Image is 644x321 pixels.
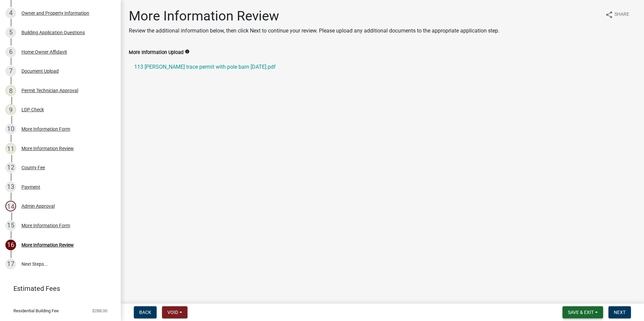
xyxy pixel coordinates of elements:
button: Back [134,306,157,318]
div: 9 [5,104,16,115]
i: share [605,11,613,19]
div: 10 [5,124,16,134]
div: 15 [5,220,16,231]
div: Permit Technician Approval [21,88,78,93]
a: Estimated Fees [5,282,110,295]
div: County Fee [21,165,45,170]
span: $288.00 [92,309,107,313]
div: 4 [5,8,16,18]
div: 13 [5,182,16,192]
h1: More Information Review [129,8,499,24]
span: Back [139,310,151,315]
div: More Information Review [21,243,74,247]
div: More Information Review [21,146,74,151]
div: 8 [5,85,16,96]
div: 12 [5,162,16,173]
button: Next [608,306,631,318]
div: Document Upload [21,69,59,73]
span: Share [614,11,629,19]
p: Review the additional information below, then click Next to continue your review. Please upload a... [129,27,499,35]
div: LDP Check [21,107,44,112]
div: 17 [5,259,16,269]
div: 16 [5,240,16,250]
div: Payment [21,185,40,189]
div: 7 [5,66,16,76]
a: 113 [PERSON_NAME] trace permit with pole barn [DATE].pdf [129,59,636,75]
div: Owner and Property Information [21,11,89,15]
i: info [185,49,190,54]
span: Save & Exit [568,310,594,315]
div: Home Owner Affidavit [21,50,67,54]
span: Void [167,310,178,315]
button: shareShare [600,8,635,21]
button: Save & Exit [562,306,603,318]
div: 11 [5,143,16,154]
div: 6 [5,47,16,57]
div: Admin Approval [21,204,55,208]
span: Residential Building Fee [13,309,59,313]
div: More Information Form [21,127,70,131]
div: More Information Form [21,223,70,228]
label: More Information Upload [129,50,183,55]
div: 5 [5,27,16,38]
div: Building Application Questions [21,30,85,35]
span: Next [614,310,626,315]
div: 14 [5,201,16,211]
button: Void [162,306,187,318]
